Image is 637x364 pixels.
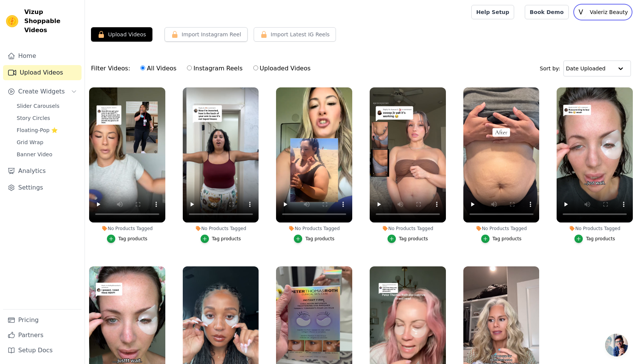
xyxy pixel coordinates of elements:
[12,113,82,123] a: Story Circles
[493,236,522,242] div: Tag products
[3,163,82,179] a: Analytics
[471,5,514,19] a: Help Setup
[118,236,147,242] div: Tag products
[17,114,50,122] span: Story Circles
[17,126,58,134] span: Floating-Pop ⭐
[17,138,43,146] span: Grid Wrap
[254,27,336,42] button: Import Latest IG Reels
[18,87,65,96] span: Create Widgets
[3,328,82,343] a: Partners
[183,226,259,232] div: No Products Tagged
[140,64,177,73] label: All Videos
[12,137,82,148] a: Grid Wrap
[3,313,82,328] a: Pricing
[586,236,615,242] div: Tag products
[253,64,311,73] label: Uploaded Videos
[481,235,522,243] button: Tag products
[6,15,18,27] img: Vizup
[557,226,633,232] div: No Products Tagged
[3,343,82,358] a: Setup Docs
[187,65,192,70] input: Instagram Reels
[3,48,82,64] a: Home
[587,5,631,19] p: Valeriz Beauty
[574,235,615,243] button: Tag products
[12,125,82,135] a: Floating-Pop ⭐
[579,8,583,16] text: V
[91,60,315,77] div: Filter Videos:
[271,31,330,38] span: Import Latest IG Reels
[463,226,540,232] div: No Products Tagged
[212,236,241,242] div: Tag products
[253,65,258,70] input: Uploaded Videos
[165,27,248,42] button: Import Instagram Reel
[276,226,352,232] div: No Products Tagged
[17,102,60,110] span: Slider Carousels
[201,235,241,243] button: Tag products
[91,27,152,42] button: Upload Videos
[17,151,52,158] span: Banner Video
[187,64,243,73] label: Instagram Reels
[294,235,334,243] button: Tag products
[370,226,446,232] div: No Products Tagged
[12,101,82,111] a: Slider Carousels
[575,5,631,19] button: V Valeriz Beauty
[3,84,82,99] button: Create Widgets
[305,236,334,242] div: Tag products
[399,236,428,242] div: Tag products
[388,235,428,243] button: Tag products
[3,65,82,80] a: Upload Videos
[107,235,147,243] button: Tag products
[540,61,631,76] div: Sort by:
[12,149,82,160] a: Banner Video
[525,5,568,19] a: Book Demo
[605,334,628,356] div: Open chat
[89,226,165,232] div: No Products Tagged
[24,8,78,35] span: Vizup Shoppable Videos
[3,180,82,195] a: Settings
[140,65,145,70] input: All Videos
